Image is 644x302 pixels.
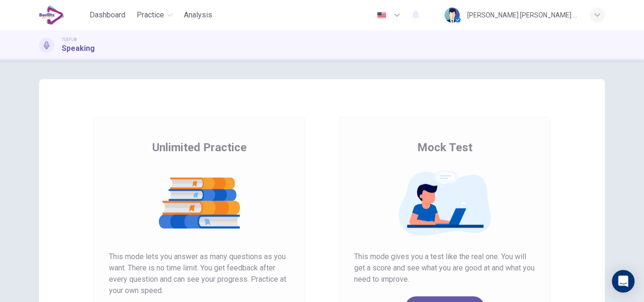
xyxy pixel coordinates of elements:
[86,7,129,24] button: Dashboard
[445,8,460,23] img: Profile picture
[417,140,472,155] span: Mock Test
[39,6,64,24] img: EduSynch logo
[152,140,247,155] span: Unlimited Practice
[184,9,212,21] span: Analysis
[376,12,388,19] img: en
[62,43,95,54] h1: Speaking
[90,9,125,21] span: Dashboard
[467,9,578,21] div: [PERSON_NAME] [PERSON_NAME] Toledo
[62,36,77,43] span: TOEFL®
[354,251,535,285] span: This mode gives you a test like the real one. You will get a score and see what you are good at a...
[180,7,216,24] button: Analysis
[133,7,176,24] button: Practice
[137,9,164,21] span: Practice
[612,270,635,293] div: Open Intercom Messenger
[39,6,86,24] a: EduSynch logo
[109,251,290,296] span: This mode lets you answer as many questions as you want. There is no time limit. You get feedback...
